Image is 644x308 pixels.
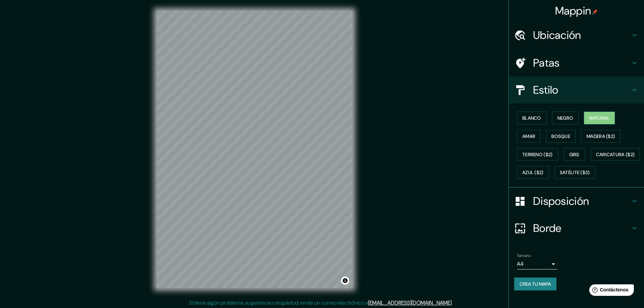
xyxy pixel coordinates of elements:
[517,166,549,179] button: Azul ($2)
[533,56,560,70] font: Patas
[589,115,610,121] font: Natural
[587,133,615,139] font: Madera ($2)
[453,299,454,306] font: .
[591,148,640,161] button: Caricatura ($2)
[584,112,615,124] button: Natural
[509,188,644,215] div: Disposición
[517,112,547,124] button: Blanco
[522,151,553,158] font: Terreno ($2)
[341,277,349,285] button: Activar o desactivar atribución
[584,282,637,301] iframe: Lanzador de widgets de ayuda
[533,83,558,97] font: Estilo
[157,11,353,288] canvas: Mapa
[517,259,557,269] div: A4
[557,115,573,121] font: Negro
[551,133,570,139] font: Bosque
[596,151,635,158] font: Caricatura ($2)
[517,148,558,161] button: Terreno ($2)
[564,148,585,161] button: Gris
[520,281,551,287] font: Crea tu mapa
[514,278,556,290] button: Crea tu mapa
[552,112,579,124] button: Negro
[592,9,598,15] img: pin-icon.png
[546,130,576,143] button: Bosque
[368,299,452,306] a: [EMAIL_ADDRESS][DOMAIN_NAME]
[517,260,524,267] font: A4
[509,22,644,49] div: Ubicación
[554,166,595,179] button: Satélite ($3)
[509,215,644,242] div: Borde
[517,130,541,143] button: Amar
[509,49,644,76] div: Patas
[522,170,544,176] font: Azul ($2)
[522,133,535,139] font: Amar
[533,221,562,235] font: Borde
[533,28,581,42] font: Ubicación
[517,253,531,258] font: Tamaño
[533,194,589,208] font: Disposición
[509,76,644,103] div: Estilo
[581,130,620,143] button: Madera ($2)
[189,299,368,306] font: Si tiene algún problema, sugerencia o inquietud, envíe un correo electrónico a
[522,115,541,121] font: Blanco
[569,151,579,158] font: Gris
[555,4,591,18] font: Mappin
[454,299,455,306] font: .
[560,170,590,176] font: Satélite ($3)
[452,299,453,306] font: .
